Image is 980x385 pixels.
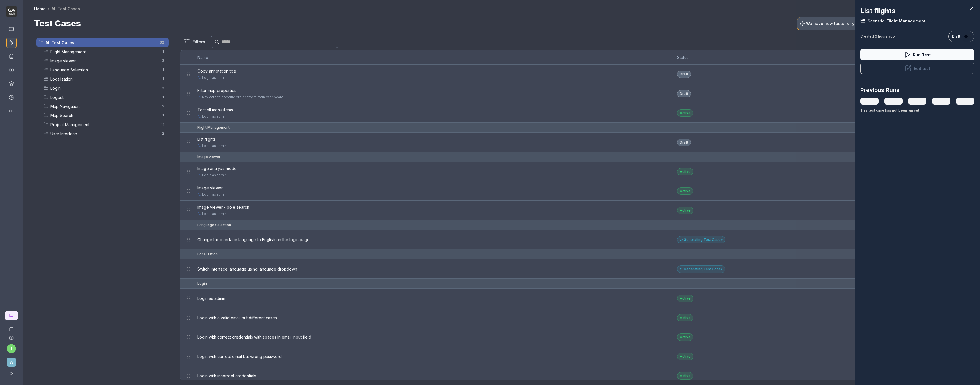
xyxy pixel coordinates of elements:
time: 6 hours ago [875,34,895,38]
button: Run Test [860,49,974,60]
h2: List flights [860,6,974,16]
h3: Previous Runs [860,86,899,94]
span: Scenario: [868,18,885,24]
div: Created [860,34,895,39]
div: This test case has not been run yet [860,108,974,113]
button: Edit test [860,63,974,74]
span: Flight Management [885,18,925,24]
span: Draft [952,34,960,39]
